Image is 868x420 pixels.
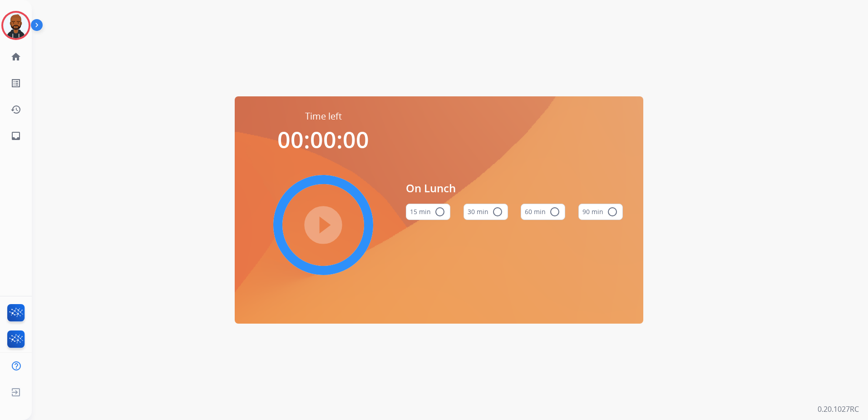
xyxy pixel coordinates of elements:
[434,206,445,217] mat-icon: radio_button_unchecked
[10,51,21,62] mat-icon: home
[3,13,29,38] img: avatar
[10,78,21,89] mat-icon: list_alt
[305,110,342,123] span: Time left
[492,206,503,217] mat-icon: radio_button_unchecked
[818,404,859,415] p: 0.20.1027RC
[521,204,565,220] button: 60 min
[549,206,560,217] mat-icon: radio_button_unchecked
[277,124,369,155] span: 00:00:00
[10,104,21,115] mat-icon: history
[10,130,21,141] mat-icon: inbox
[607,206,618,217] mat-icon: radio_button_unchecked
[578,204,623,220] button: 90 min
[406,180,623,196] span: On Lunch
[464,204,508,220] button: 30 min
[406,204,450,220] button: 15 min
